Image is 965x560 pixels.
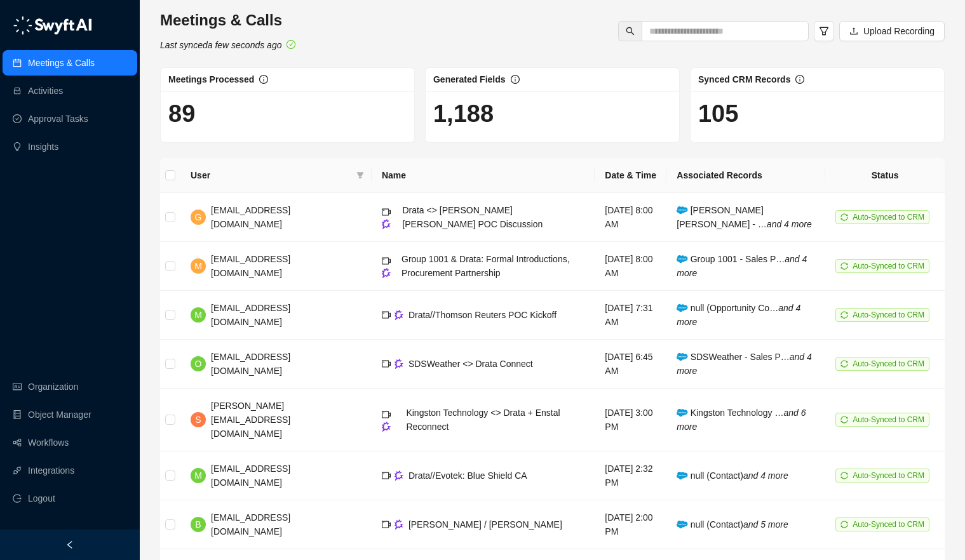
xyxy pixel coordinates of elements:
[382,471,391,480] span: video-camera
[211,463,290,488] span: [EMAIL_ADDRESS][DOMAIN_NAME]
[402,205,543,229] span: Drata <> [PERSON_NAME] [PERSON_NAME] POC Discussion
[677,205,811,229] span: [PERSON_NAME] [PERSON_NAME] - …
[433,99,671,128] h1: 1,188
[382,359,391,368] span: video-camera
[194,259,202,273] span: M
[194,469,202,483] span: M
[863,24,935,38] span: Upload Recording
[840,416,848,423] span: sync
[743,519,788,530] i: and 5 more
[408,470,527,481] span: Drata//Evotek: Blue Shield CA
[28,458,74,483] a: Integrations
[840,213,848,221] span: sync
[698,99,936,128] h1: 105
[795,75,804,84] span: info-circle
[840,472,848,479] span: sync
[211,254,290,278] span: [EMAIL_ADDRESS][DOMAIN_NAME]
[382,208,391,217] span: video-camera
[595,193,666,242] td: [DATE] 8:00 AM
[595,500,666,549] td: [DATE] 2:00 PM
[211,401,290,439] span: [PERSON_NAME][EMAIL_ADDRESS][DOMAIN_NAME]
[433,74,506,84] span: Generated Fields
[677,470,788,481] span: null (Contact)
[595,291,666,340] td: [DATE] 7:31 AM
[825,158,945,193] th: Status
[677,408,806,432] span: Kingston Technology …
[840,521,848,528] span: sync
[402,254,570,278] span: Group 1001 & Drata: Formal Introductions, Procurement Partnership
[211,352,290,376] span: [EMAIL_ADDRESS][DOMAIN_NAME]
[511,75,520,84] span: info-circle
[677,303,800,327] span: null (Opportunity Co…
[65,540,74,549] span: left
[595,158,666,193] th: Date & Time
[406,408,560,432] span: Kingston Technology <> Drata + Enstal Reconnect
[595,340,666,389] td: [DATE] 6:45 AM
[28,78,63,103] a: Activities
[853,213,924,222] span: Auto-Synced to CRM
[849,27,858,36] span: upload
[924,518,959,552] iframe: Open customer support
[382,422,391,431] img: gong-Dwh8HbPa.png
[595,389,666,451] td: [DATE] 3:00 PM
[626,27,635,36] span: search
[13,494,22,503] span: logout
[28,50,95,76] a: Meetings & Calls
[395,519,403,529] img: gong-Dwh8HbPa.png
[191,168,351,182] span: User
[28,430,69,455] a: Workflows
[168,99,407,128] h1: 89
[354,166,367,185] span: filter
[28,106,88,131] a: Approval Tasks
[211,205,290,229] span: [EMAIL_ADDRESS][DOMAIN_NAME]
[211,512,290,537] span: [EMAIL_ADDRESS][DOMAIN_NAME]
[840,360,848,368] span: sync
[853,262,924,270] span: Auto-Synced to CRM
[195,517,201,531] span: B
[853,471,924,480] span: Auto-Synced to CRM
[819,26,829,36] span: filter
[839,21,945,41] button: Upload Recording
[840,311,848,319] span: sync
[395,470,403,480] img: gong-Dwh8HbPa.png
[853,415,924,424] span: Auto-Synced to CRM
[677,254,807,278] i: and 4 more
[677,352,812,376] i: and 4 more
[595,242,666,291] td: [DATE] 8:00 AM
[195,413,201,427] span: S
[677,303,800,327] i: and 4 more
[840,262,848,270] span: sync
[408,310,557,320] span: Drata//Thomson Reuters POC Kickoff
[395,359,403,368] img: gong-Dwh8HbPa.png
[28,486,55,511] span: Logout
[677,408,806,432] i: and 6 more
[259,75,268,84] span: info-circle
[160,10,295,30] h3: Meetings & Calls
[853,520,924,529] span: Auto-Synced to CRM
[677,352,812,376] span: SDSWeather - Sales P…
[356,171,364,179] span: filter
[408,519,562,530] span: [PERSON_NAME] / [PERSON_NAME]
[372,158,595,193] th: Name
[677,254,807,278] span: Group 1001 - Sales P…
[168,74,254,84] span: Meetings Processed
[195,210,202,224] span: G
[408,359,533,369] span: SDSWeather <> Drata Connect
[395,310,403,319] img: gong-Dwh8HbPa.png
[28,134,58,159] a: Insights
[195,357,202,371] span: O
[767,219,812,229] i: and 4 more
[211,303,290,327] span: [EMAIL_ADDRESS][DOMAIN_NAME]
[160,40,281,50] i: Last synced a few seconds ago
[666,158,825,193] th: Associated Records
[677,519,788,530] span: null (Contact)
[743,470,788,481] i: and 4 more
[382,257,391,265] span: video-camera
[853,359,924,368] span: Auto-Synced to CRM
[853,310,924,319] span: Auto-Synced to CRM
[287,40,295,49] span: check-circle
[194,308,202,322] span: M
[13,16,92,35] img: logo-05li4sbe.png
[28,402,91,427] a: Object Manager
[382,310,391,319] span: video-camera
